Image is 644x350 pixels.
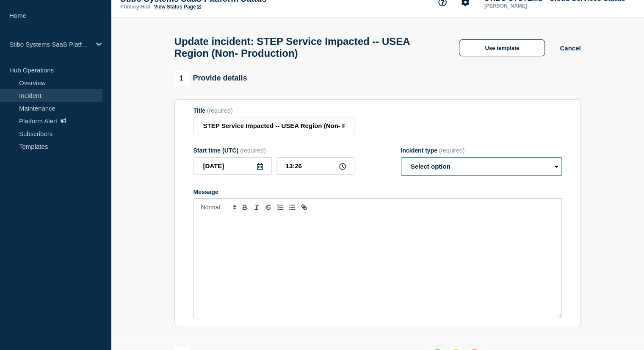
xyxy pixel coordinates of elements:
button: Cancel [560,44,580,52]
div: Message [193,189,562,195]
input: Title [193,117,354,134]
p: Stibo Systems SaaS Platform Status [9,41,91,48]
button: Use template [459,39,545,56]
p: Primary Hub [120,4,150,10]
div: Title [193,107,354,114]
div: Provide details [174,71,247,86]
div: Start time (UTC) [193,147,354,154]
div: Incident type [401,147,562,154]
span: (required) [207,107,233,114]
button: Toggle italic text [251,202,263,212]
input: YYYY-MM-DD [193,157,272,175]
span: 1 [174,71,189,86]
button: Toggle link [298,202,310,212]
button: Toggle bulleted list [286,202,298,212]
div: Message [194,216,561,318]
span: Font size [197,202,239,212]
a: View Status Page [154,4,201,10]
span: (required) [439,147,465,154]
button: Toggle bold text [239,202,251,212]
select: Incident type [401,157,562,176]
button: Toggle strikethrough text [263,202,274,212]
h1: Update incident: STEP Service Impacted -- USEA Region (Non- Production) [174,36,445,59]
span: (required) [240,147,266,154]
p: [PERSON_NAME] [483,3,571,9]
button: Toggle ordered list [274,202,286,212]
input: HH:MM [276,157,354,175]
